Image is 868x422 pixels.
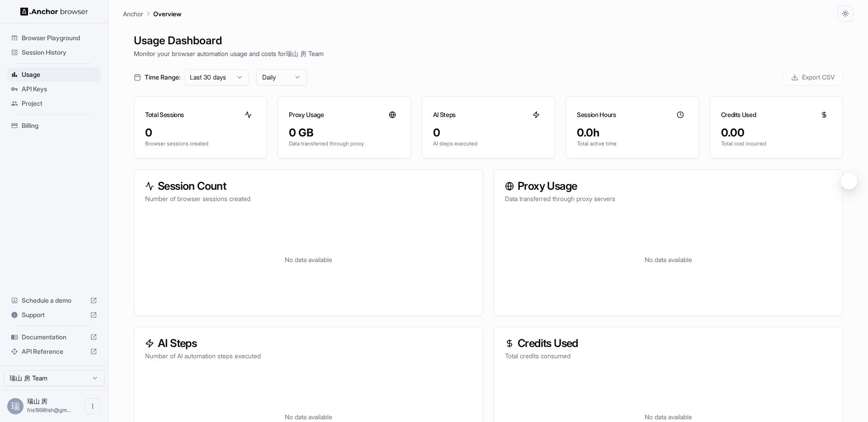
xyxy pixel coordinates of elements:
p: Total credits consumed [505,352,831,361]
span: 瑞山 房 [27,397,47,405]
h3: AI Steps [433,110,456,119]
p: Number of AI automation steps executed [145,352,472,361]
div: 0 [433,126,543,140]
div: 0 GB [289,126,399,140]
p: Data transferred through proxy [289,140,399,147]
h3: Credits Used [505,338,831,349]
div: Project [7,96,101,111]
h3: Credits Used [721,110,756,119]
span: Usage [22,70,97,79]
span: API Reference [22,347,86,356]
div: 0.00 [721,126,831,140]
h3: Proxy Usage [505,181,831,192]
img: Anchor Logo [20,7,88,16]
h3: Session Count [145,181,472,192]
div: No data available [145,214,472,305]
p: Anchor [123,9,143,19]
span: Billing [22,121,97,130]
div: Schedule a demo [7,293,101,308]
div: No data available [505,214,831,305]
span: Session History [22,48,97,57]
p: Total active time [577,140,687,147]
h3: Proxy Usage [289,110,324,119]
p: Monitor your browser automation usage and costs for 瑞山 房 Team [134,49,843,58]
p: Browser sessions created [145,140,255,147]
h3: Total Sessions [145,110,184,119]
span: API Keys [22,84,97,94]
span: fris1998tsh@gmail.com [27,407,71,413]
h3: Session Hours [577,110,616,119]
span: Schedule a demo [22,296,86,305]
div: Support [7,308,101,322]
div: 0.0h [577,126,687,140]
p: Data transferred through proxy servers [505,194,831,203]
div: 0 [145,126,255,140]
div: Usage [7,67,101,82]
p: Total cost incurred [721,140,831,147]
span: Browser Playground [22,33,97,42]
p: AI steps executed [433,140,543,147]
p: Number of browser sessions created [145,194,472,203]
button: Open menu [85,398,101,414]
div: API Reference [7,344,101,359]
span: Time Range: [145,73,180,82]
h1: Usage Dashboard [134,33,843,49]
nav: breadcrumb [123,9,181,19]
div: 瑞 [7,398,24,414]
div: API Keys [7,82,101,96]
span: Support [22,310,86,319]
div: Billing [7,118,101,133]
div: Documentation [7,330,101,344]
span: Project [22,99,97,108]
h3: AI Steps [145,338,472,349]
span: Documentation [22,333,86,342]
div: Session History [7,45,101,60]
div: Browser Playground [7,31,101,45]
p: Overview [153,9,181,19]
